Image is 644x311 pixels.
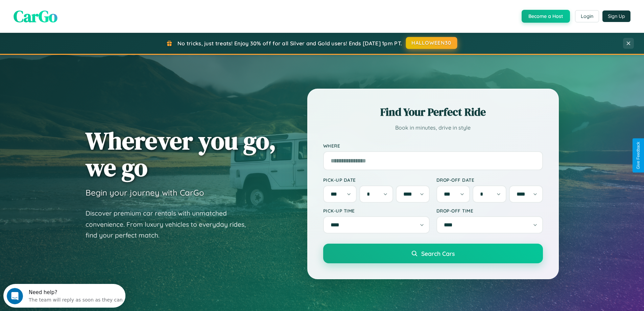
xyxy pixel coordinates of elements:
[323,177,430,183] label: Pick-up Date
[323,208,430,214] label: Pick-up Time
[86,127,276,181] h1: Wherever you go, we go
[25,11,119,18] div: The team will reply as soon as they can
[406,37,457,49] button: HALLOWEEN30
[323,244,543,263] button: Search Cars
[86,187,204,198] h3: Begin your journey with CarGo
[636,142,641,169] div: Give Feedback
[436,177,543,183] label: Drop-off Date
[177,40,402,47] span: No tricks, just treats! Enjoy 30% off for all Silver and Gold users! Ends [DATE] 1pm PT.
[522,10,570,23] button: Become a Host
[3,3,126,21] div: Open Intercom Messenger
[25,6,119,11] div: Need help?
[3,284,125,308] iframe: Intercom live chat discovery launcher
[323,123,543,133] p: Book in minutes, drive in style
[7,288,23,304] iframe: Intercom live chat
[323,143,543,149] label: Where
[602,10,630,22] button: Sign Up
[421,250,455,257] span: Search Cars
[86,208,255,241] p: Discover premium car rentals with unmatched convenience. From luxury vehicles to everyday rides, ...
[14,5,57,27] span: CarGo
[436,208,543,214] label: Drop-off Time
[323,105,543,119] h2: Find Your Perfect Ride
[575,10,599,22] button: Login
